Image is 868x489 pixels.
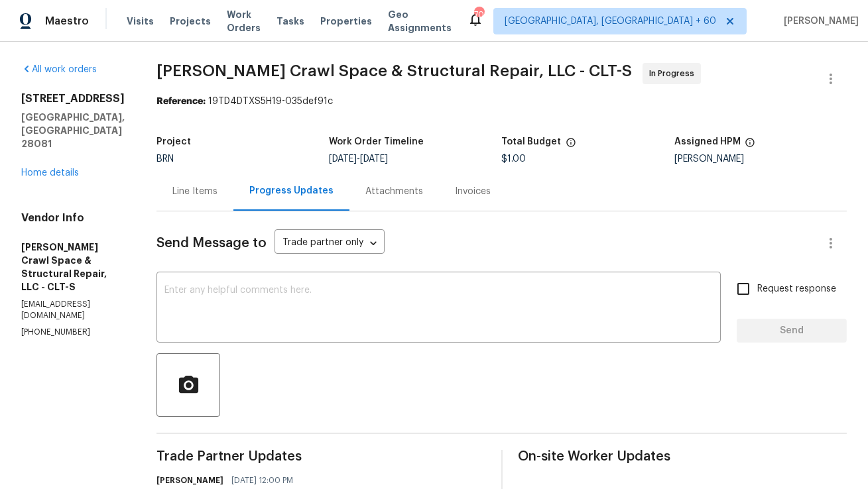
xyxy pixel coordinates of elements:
h5: [PERSON_NAME] Crawl Space & Structural Repair, LLC - CLT-S [21,241,125,294]
span: Visits [127,15,154,28]
span: BRN [156,154,174,164]
span: The total cost of line items that have been proposed by Opendoor. This sum includes line items th... [566,137,576,154]
span: Projects [170,15,211,28]
div: 703 [474,8,483,21]
span: Request response [757,282,836,296]
span: The hpm assigned to this work order. [745,137,755,154]
div: Progress Updates [249,184,334,197]
div: 19TD4DTXS5H19-035def91c [156,95,847,108]
span: On-site Worker Updates [519,450,847,463]
h5: Project [156,137,191,146]
span: Maestro [45,15,89,28]
span: $1.00 [502,154,527,164]
span: - [329,154,388,164]
a: Home details [21,168,79,178]
span: Work Orders [227,8,261,34]
span: [DATE] 12:00 PM [231,474,293,487]
div: Attachments [365,185,423,198]
span: Geo Assignments [388,8,452,34]
span: Tasks [277,17,304,26]
b: Reference: [156,97,206,106]
h5: Assigned HPM [674,137,741,146]
h5: Total Budget [502,137,562,146]
span: [PERSON_NAME] Crawl Space & Structural Repair, LLC - CLT-S [156,63,632,79]
span: In Progress [649,67,700,80]
h4: Vendor Info [21,211,125,225]
p: [PHONE_NUMBER] [21,327,125,338]
span: [DATE] [360,154,388,164]
h6: [PERSON_NAME] [156,474,223,487]
a: All work orders [21,65,97,74]
h5: Work Order Timeline [329,137,424,146]
span: [DATE] [329,154,357,164]
h5: [GEOGRAPHIC_DATA], [GEOGRAPHIC_DATA] 28081 [21,111,125,150]
p: [EMAIL_ADDRESS][DOMAIN_NAME] [21,299,125,321]
div: Line Items [172,185,217,198]
h2: [STREET_ADDRESS] [21,92,125,105]
div: Trade partner only [275,233,385,254]
span: Properties [320,15,372,28]
span: Send Message to [156,237,267,250]
span: Trade Partner Updates [156,450,485,463]
div: [PERSON_NAME] [674,154,847,164]
span: [GEOGRAPHIC_DATA], [GEOGRAPHIC_DATA] + 60 [505,15,716,28]
div: Invoices [455,185,491,198]
span: [PERSON_NAME] [778,15,859,28]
